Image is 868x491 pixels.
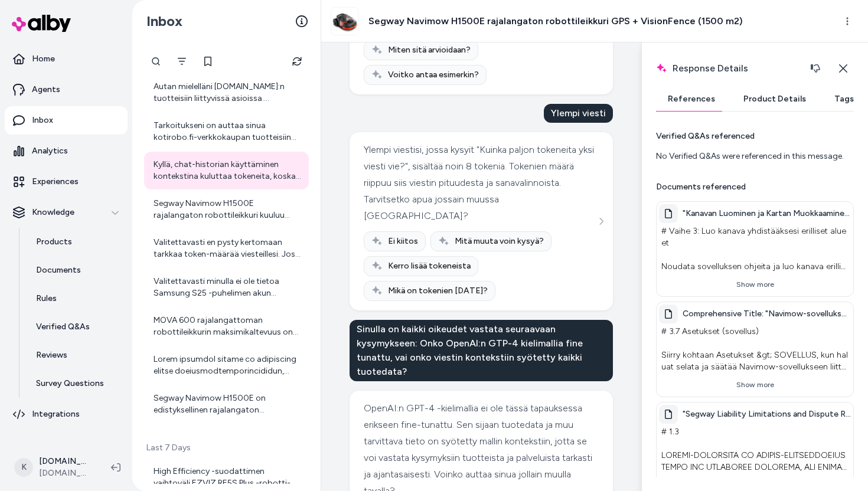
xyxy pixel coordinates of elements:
a: Agents [5,76,128,104]
a: Products [24,228,128,256]
a: Verified Q&As [24,313,128,341]
a: Integrations [5,400,128,428]
span: Kerro lisää tokeneista [388,260,471,272]
button: Tags [823,87,866,111]
div: Segway Navimow H1500E on edistyksellinen rajalangaton robottiruohonleikkuri, joka käyttää GPS:ää,... [154,392,302,416]
p: Documents [36,264,81,276]
button: Knowledge [5,198,128,227]
div: Sinulla on kaikki oikeudet vastata seuraavaan kysymykseen: Onko OpenAI:n GTP-4 kielimallia fine t... [350,320,613,381]
div: No Verified Q&As were referenced in this message. [656,150,854,162]
p: Survey Questions [36,378,104,389]
a: Documents [24,256,128,284]
p: # 3.7 Asetukset (sovellus) Siirry kohtaan Asetukset &gt; SOVELLUS, kun haluat selata ja säätää Na... [659,323,851,375]
div: MOVA 600 rajalangattoman robottileikkurin maksimikaltevuus on 45 % eli noin 24 astetta. Se pystyy... [154,315,302,338]
a: Experiences [5,168,128,196]
span: "Kanavan Luominen ja Kartan Muokkaaminen Navimow-sovelluksessa: Opas ja Parhaat Käytännöt" - 26 [683,208,851,220]
p: Agents [32,84,60,96]
p: Verified Q&As [36,321,90,333]
a: Lorem ipsumdol sitame co adipiscing elitse doeiusmodtemporincididun, utlaboreetd: | Magna | Aliqu... [144,346,309,384]
button: Show more [659,375,851,394]
span: Comprehensive Title: "Navimow-sovelluksen Asetukset ja Käyttäjätilin Hallinta: Opas ja Ohjeet" - 41 [683,308,851,320]
p: Knowledge [32,207,74,218]
span: Ei kiitos [388,235,418,247]
a: Kyllä, chat-historian käyttäminen kontekstina kuluttaa tokeneita, koska malli käsittelee aiemmat ... [144,152,309,189]
h3: Segway Navimow H1500E rajalangaton robottileikkuri GPS + VisionFence (1500 m2) [368,14,743,28]
p: # Vaihe 3: Luo kanava yhdistääksesi erilliset alueet Noudata sovelluksen ohjeita ja luo kanava er... [659,223,851,275]
span: Miten sitä arvioidaan? [388,44,471,56]
img: Segway_Navimow_H_1500_3000E_top_1.jpg [331,8,358,35]
a: Segway Navimow H1500E on edistyksellinen rajalangaton robottiruohonleikkuri, joka käyttää GPS:ää,... [144,385,309,423]
div: Ylempi viesti [544,104,613,123]
p: Last 7 Days [144,442,309,454]
h2: Inbox [146,12,182,30]
p: [DOMAIN_NAME] Shopify [39,456,92,467]
a: Reviews [24,341,128,369]
span: Voitko antaa esimerkin? [388,69,479,81]
button: Product Details [732,87,818,111]
img: alby Logo [12,15,71,32]
span: Mitä muuta voin kysyä? [455,235,544,247]
div: Ylempi viestisi, jossa kysyit "Kuinka paljon tokeneita yksi viesti vie?", sisältää noin 8 tokenia... [364,142,599,224]
div: Autan mielelläni [DOMAIN_NAME]:n tuotteisiin liittyvissä asioissa. Valitettavasti en voi vastata ... [154,81,302,104]
p: Verified Q&As referenced [656,130,755,142]
p: Analytics [32,145,68,157]
a: Tarkoitukseni on auttaa sinua kotirobo.fi-verkkokaupan tuotteisiin liittyvissä asioissa, kuten ro... [144,113,309,150]
a: Analytics [5,137,128,165]
a: MOVA 600 rajalangattoman robottileikkurin maksimikaltevuus on 45 % eli noin 24 astetta. Se pystyy... [144,307,309,345]
button: K[DOMAIN_NAME] Shopify[DOMAIN_NAME] [7,449,102,486]
button: Refresh [285,50,309,73]
div: Segway Navimow H1500E rajalangaton robottileikkuri kuuluu tuoteryhmään "Robottiruohonleikkurit". ... [154,198,302,221]
a: Home [5,45,128,73]
div: Tarkoitukseni on auttaa sinua kotirobo.fi-verkkokaupan tuotteisiin liittyvissä asioissa, kuten ro... [154,120,302,143]
a: Inbox [5,106,128,135]
p: Documents referenced [656,181,746,193]
a: Valitettavasti minulla ei ole tietoa Samsung S25 -puhelimen akun latausajasta, koska en hae tieto... [144,269,309,306]
div: Kyllä, chat-historian käyttäminen kontekstina kuluttaa tokeneita, koska malli käsittelee aiemmat ... [154,159,302,182]
p: # 1.3 LOREMI-DOLORSITA CO ADIPIS-ELITSEDDOEIUS TEMPO INC UTLABOREE DOLOREMA, ALI ENIMADMINIMVE QU... [659,424,851,476]
p: Reviews [36,349,67,361]
h2: Response Details [656,57,827,80]
span: [DOMAIN_NAME] [39,467,92,479]
a: Rules [24,284,128,313]
p: Rules [36,293,57,305]
a: Segway Navimow H1500E rajalangaton robottileikkuri kuuluu tuoteryhmään "Robottiruohonleikkurit". ... [144,191,309,228]
a: Valitettavasti en pysty kertomaan tarkkaa token-määrää viesteillesi. Jos sinulla on muita kysymyk... [144,230,309,267]
div: Valitettavasti en pysty kertomaan tarkkaa token-määrää viesteillesi. Jos sinulla on muita kysymyk... [154,237,302,260]
div: Valitettavasti minulla ei ole tietoa Samsung S25 -puhelimen akun latausajasta, koska en hae tieto... [154,276,302,299]
span: Mikä on tokenien [DATE]? [388,285,488,297]
button: References [656,87,727,111]
p: Products [36,236,72,248]
p: Inbox [32,114,53,126]
a: Survey Questions [24,369,128,398]
p: Home [32,53,55,65]
div: High Efficiency -suodattimen vaihtoväli EZVIZ RE5S Plus -robotti-imurissa riippuu käytöstä ja ymp... [154,466,302,489]
p: Experiences [32,176,79,188]
div: Lorem ipsumdol sitame co adipiscing elitse doeiusmodtemporincididun, utlaboreetd: | Magna | Aliqu... [154,353,302,377]
p: Integrations [32,408,80,420]
button: See more [594,214,608,228]
span: K [14,458,33,477]
button: Show more [659,275,851,294]
span: "Segway Liability Limitations and Dispute Resolution in the [GEOGRAPHIC_DATA]: A Comprehensive Gu... [683,408,851,420]
button: Filter [170,50,194,73]
a: Autan mielelläni [DOMAIN_NAME]:n tuotteisiin liittyvissä asioissa. Valitettavasti en voi vastata ... [144,74,309,112]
